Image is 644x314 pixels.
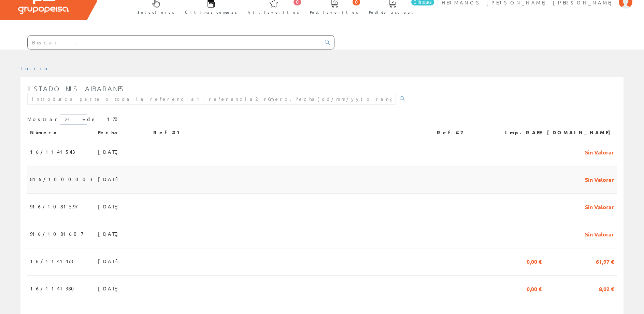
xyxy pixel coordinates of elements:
span: Art. favoritos [248,9,299,16]
th: Ref #1 [151,126,434,139]
span: Ped. favoritos [310,9,358,16]
span: [DATE] [98,283,121,294]
span: Listado mis albaranes [27,84,125,93]
span: Últimas compras [185,9,237,16]
th: [DOMAIN_NAME] [544,126,617,139]
span: 916/1081597 [30,201,77,212]
span: 16/1141478 [30,255,73,267]
span: [DATE] [98,228,121,240]
span: Sin Valorar [585,146,614,158]
span: 16/1141380 [30,283,78,294]
select: Mostrar [60,114,87,125]
span: Selectores [138,9,174,16]
span: [DATE] [98,173,121,185]
input: Buscar ... [28,36,321,49]
span: 916/1081607 [30,228,83,240]
span: Sin Valorar [585,228,614,240]
a: Inicio [20,65,49,71]
span: 0,00 € [527,283,542,294]
span: Pedido actual [369,9,415,16]
span: [DATE] [98,255,121,267]
span: Sin Valorar [585,201,614,212]
span: [DATE] [98,146,121,158]
span: 16/1141543 [30,146,75,158]
span: Sin Valorar [585,173,614,185]
th: Imp.RAEE [493,126,544,139]
span: 61,97 € [596,255,614,267]
th: Ref #2 [434,126,493,139]
input: Introduzca parte o toda la referencia1, referencia2, número, fecha(dd/mm/yy) o rango de fechas(dd... [27,93,396,105]
span: [DATE] [98,201,121,212]
div: de 170 [27,114,617,126]
span: 8,02 € [599,283,614,294]
span: 0,00 € [527,255,542,267]
span: 816/1000003 [30,173,92,185]
label: Mostrar [27,114,87,125]
th: Fecha [95,126,151,139]
th: Número [27,126,95,139]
